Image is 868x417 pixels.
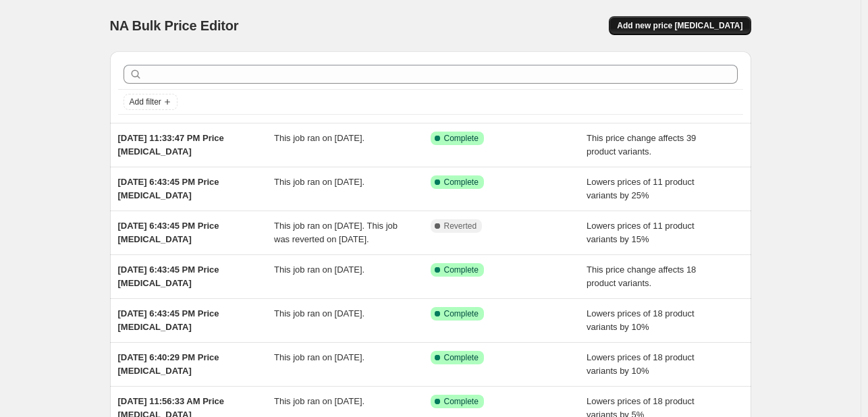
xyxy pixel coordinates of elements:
[274,396,364,406] span: This job ran on [DATE].
[118,265,219,288] span: [DATE] 6:43:45 PM Price [MEDICAL_DATA]
[274,308,364,318] span: This job ran on [DATE].
[118,133,224,157] span: [DATE] 11:33:47 PM Price [MEDICAL_DATA]
[444,265,479,275] span: Complete
[130,96,161,107] span: Add filter
[444,352,479,363] span: Complete
[274,265,364,275] span: This job ran on [DATE].
[274,221,398,244] span: This job ran on [DATE]. This job was reverted on [DATE].
[118,221,219,244] span: [DATE] 6:43:45 PM Price [MEDICAL_DATA]
[587,265,696,288] span: This price change affects 18 product variants.
[587,133,696,157] span: This price change affects 39 product variants.
[274,177,364,187] span: This job ran on [DATE].
[587,352,695,376] span: Lowers prices of 18 product variants by 10%
[124,94,178,110] button: Add filter
[617,20,742,31] span: Add new price [MEDICAL_DATA]
[444,308,479,319] span: Complete
[444,221,477,231] span: Reverted
[609,16,751,35] button: Add new price [MEDICAL_DATA]
[587,177,695,200] span: Lowers prices of 11 product variants by 25%
[444,133,479,144] span: Complete
[274,352,364,362] span: This job ran on [DATE].
[274,133,364,143] span: This job ran on [DATE].
[118,352,219,376] span: [DATE] 6:40:29 PM Price [MEDICAL_DATA]
[444,396,479,407] span: Complete
[587,308,695,332] span: Lowers prices of 18 product variants by 10%
[587,221,695,244] span: Lowers prices of 11 product variants by 15%
[110,18,239,33] span: NA Bulk Price Editor
[444,177,479,188] span: Complete
[118,177,219,200] span: [DATE] 6:43:45 PM Price [MEDICAL_DATA]
[118,308,219,332] span: [DATE] 6:43:45 PM Price [MEDICAL_DATA]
